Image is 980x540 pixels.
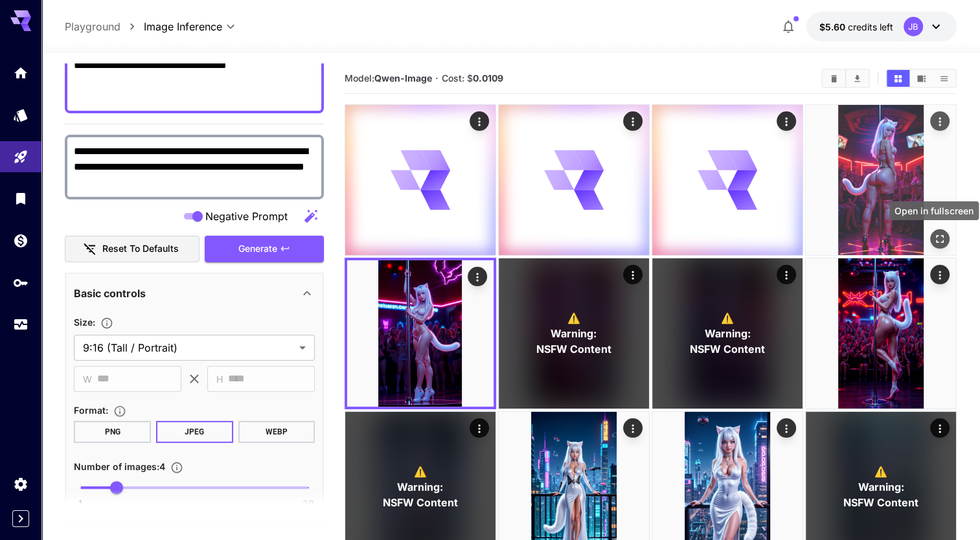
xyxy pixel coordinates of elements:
a: Playground [65,19,120,34]
div: Actions [468,267,487,286]
b: 0.0109 [473,73,503,84]
div: Actions [777,111,796,131]
div: Actions [930,111,950,131]
button: Show media in grid view [887,70,909,87]
div: Actions [470,418,489,438]
span: credits left [848,21,893,32]
span: NSFW Content [383,495,458,510]
span: NSFW Content [843,495,918,510]
div: Settings [13,476,28,492]
span: Size : [74,317,95,328]
span: Image Inference [144,19,222,34]
span: Model: [345,73,432,84]
div: Playground [13,149,28,165]
div: Actions [777,418,796,438]
span: Warning: [551,326,597,341]
span: Warning: [704,326,750,341]
div: Basic controls [74,278,315,309]
div: Open in fullscreen [889,201,979,220]
span: Cost: $ [442,73,503,84]
div: $5.60228 [819,20,893,34]
p: · [435,71,439,86]
span: NSFW Content [536,341,611,357]
div: Actions [623,265,643,284]
img: Z [806,258,956,409]
div: Clear AllDownload All [821,69,870,88]
button: Adjust the dimensions of the generated image by specifying its width and height in pixels, or sel... [95,317,119,330]
div: Actions [623,418,643,438]
nav: breadcrumb [65,19,144,34]
span: NSFW Content [690,341,765,357]
span: Warning: [398,479,444,495]
button: Generate [205,236,324,262]
button: Show media in list view [933,70,955,87]
button: Reset to defaults [65,236,199,262]
span: H [216,372,223,387]
button: Expand sidebar [12,510,29,527]
p: Basic controls [74,286,146,301]
div: Home [13,65,28,81]
button: PNG [74,421,151,443]
div: Show media in grid viewShow media in video viewShow media in list view [885,69,957,88]
div: Actions [623,111,643,131]
b: Qwen-Image [374,73,432,84]
span: Format : [74,405,108,416]
span: W [83,372,92,387]
button: Clear All [823,70,845,87]
span: 9:16 (Tall / Portrait) [83,340,294,355]
img: Z [347,260,494,407]
span: ⚠️ [721,310,734,326]
img: 9k= [806,105,956,255]
button: Download All [846,70,869,87]
button: Show media in video view [910,70,933,87]
div: Actions [930,418,950,438]
div: Usage [13,317,28,333]
span: Warning: [858,479,904,495]
div: Wallet [13,232,28,249]
span: ⚠️ [874,464,887,479]
button: Choose the file format for the output image. [108,405,131,418]
div: Open in fullscreen [930,229,950,249]
span: Number of images : 4 [74,461,165,472]
div: API Keys [13,275,28,291]
button: JPEG [156,421,233,443]
div: Actions [470,111,489,131]
div: Models [13,107,28,123]
span: $5.60 [819,21,848,32]
div: JB [904,17,923,36]
span: ⚠️ [567,310,580,326]
div: Actions [777,265,796,284]
div: Library [13,190,28,207]
button: $5.60228JB [806,12,957,41]
span: ⚠️ [414,464,427,479]
span: Negative Prompt [205,208,288,224]
button: Specify how many images to generate in a single request. Each image generation will be charged se... [165,461,188,474]
span: Generate [238,241,277,257]
button: WEBP [238,421,315,443]
div: Actions [930,265,950,284]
